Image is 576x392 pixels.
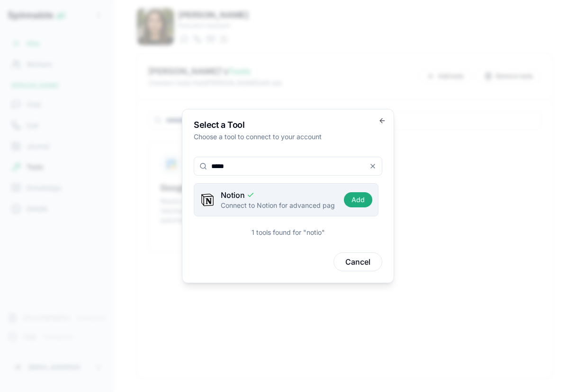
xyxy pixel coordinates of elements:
h2: Select a Tool [194,121,382,129]
p: Connect to Notion for advanced page and database management. [221,201,334,210]
img: notion icon [200,192,215,207]
svg: Connected at user level [247,191,254,199]
button: Cancel [333,252,382,271]
span: Notion [221,189,254,201]
div: 1 tools found for "notio" [252,228,325,237]
p: Choose a tool to connect to your account [194,132,382,142]
button: Add [344,192,372,207]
